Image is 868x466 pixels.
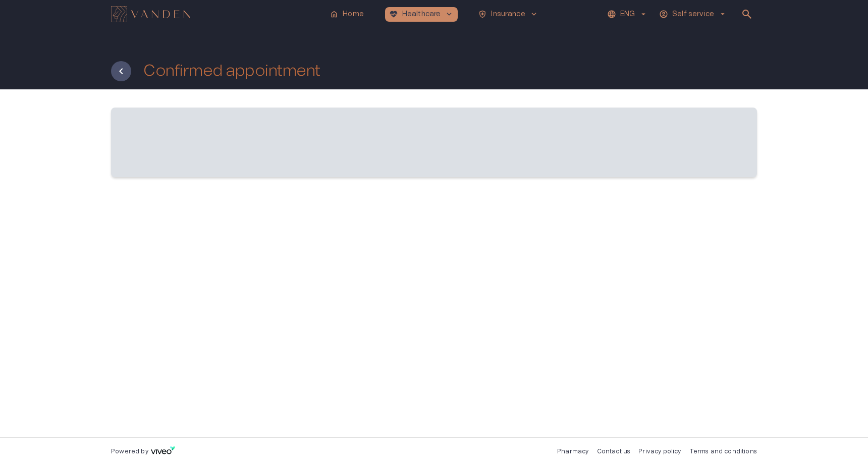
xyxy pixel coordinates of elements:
button: Self servicearrow_drop_down [658,7,729,22]
span: ‌ [111,108,757,177]
button: homeHome [325,7,369,22]
h1: Confirmed appointment [143,62,320,80]
p: Contact us [597,447,631,456]
span: arrow_drop_down [718,10,727,19]
a: Privacy policy [638,448,681,454]
button: health_and_safetyInsurancekeyboard_arrow_down [474,7,542,22]
a: Pharmacy [557,448,588,454]
span: keyboard_arrow_down [529,10,538,19]
a: Terms and conditions [689,448,757,454]
button: ecg_heartHealthcarekeyboard_arrow_down [385,7,458,22]
p: Healthcare [402,9,441,20]
span: keyboard_arrow_down [445,10,454,19]
span: health_and_safety [478,10,487,19]
p: Self service [672,9,714,20]
button: Back [111,61,131,81]
p: Powered by [111,447,148,456]
span: search [741,8,753,20]
img: Vanden logo [111,6,190,22]
span: ecg_heart [389,10,398,19]
span: home [330,10,339,19]
a: Navigate to homepage [111,7,321,21]
p: ENG [620,9,635,20]
p: Insurance [491,9,525,20]
button: open search modal [737,4,757,24]
button: ENG [606,7,649,22]
p: Home [343,9,364,20]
